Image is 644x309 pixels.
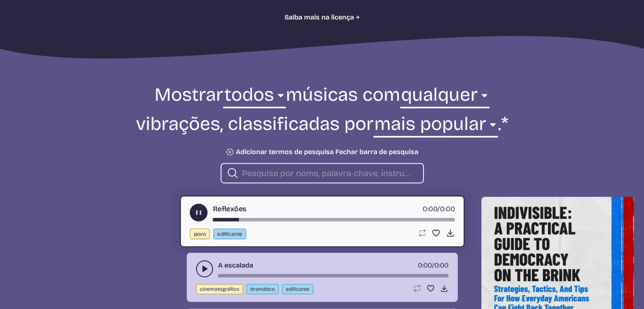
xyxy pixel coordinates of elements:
[236,148,334,156] font: Adicionar termos de pesquisa
[213,218,454,221] div: barra de tempo da música
[223,83,285,112] select: gênero
[440,204,455,213] font: 0:00
[432,261,434,269] font: /
[286,286,310,292] font: edificante
[417,229,426,237] button: Laço
[431,229,440,237] button: Favorito
[498,113,501,135] font: .
[136,113,373,135] font: vibrações, classificadas por
[155,83,223,106] font: Mostrar
[437,204,439,213] font: /
[196,260,213,277] button: alternar reprodução-pausa
[218,261,253,269] font: A escalada
[200,286,239,292] font: cinematográfico
[282,284,313,294] button: edificante
[190,229,210,239] button: povo
[213,204,246,213] font: Reflexões
[196,284,243,294] button: cinematográfico
[373,112,498,141] select: classificação
[413,284,421,292] button: Laço
[285,13,354,21] font: Saiba mais na licença
[193,231,205,237] font: povo
[213,229,246,239] button: edificante
[250,286,275,292] font: dramático
[434,261,448,269] font: 0:00
[286,83,400,106] font: músicas com
[246,284,279,294] button: dramático
[423,204,437,213] span: cronômetro
[242,168,416,179] input: procurar
[426,284,435,292] button: Favorito
[226,148,418,156] button: Adicionar termos de pesquisaFechar barra de pesquisa
[418,261,432,269] span: cronômetro
[418,261,432,269] font: 0:00
[213,204,246,214] a: Reflexões
[285,12,360,22] a: Saiba mais na licença
[423,204,437,213] font: 0:00
[400,83,489,112] select: vibração
[335,148,418,156] font: Fechar barra de pesquisa
[218,260,253,270] a: A escalada
[217,231,242,237] font: edificante
[190,204,207,221] button: alternar reprodução-pausa
[218,274,448,277] div: barra de tempo da música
